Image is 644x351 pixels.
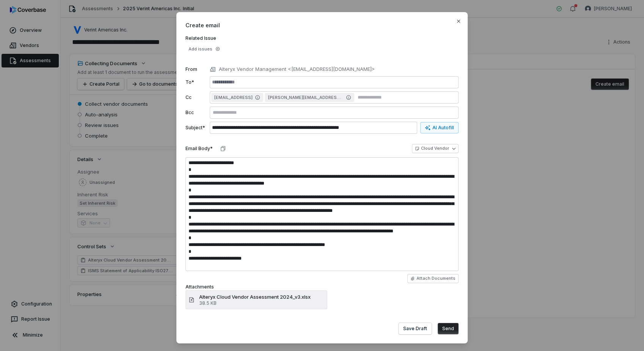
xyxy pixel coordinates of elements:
[185,146,213,152] label: Email Body*
[219,66,375,73] p: Alteryx Vendor Management <[EMAIL_ADDRESS][DOMAIN_NAME]>
[185,94,207,100] label: Cc
[407,274,459,283] button: Attach Documents
[185,35,459,41] label: Related Issue
[399,323,432,334] button: Save Draft
[268,94,344,100] span: [PERSON_NAME][EMAIL_ADDRESS][PERSON_NAME][DOMAIN_NAME]
[420,122,459,133] button: AI Autofill
[185,125,207,131] label: Subject*
[185,21,459,29] span: Create email
[185,44,223,53] button: Add issues
[185,110,207,116] label: Bcc
[185,66,207,72] label: From
[185,284,214,290] label: Attachments
[214,94,253,100] span: [EMAIL_ADDRESS]
[199,293,311,300] span: Alteryx Cloud Vendor Assessment 2024_v3.xlsx
[438,323,459,334] button: Send
[425,125,454,131] div: AI Autofill
[199,300,311,306] span: 38.5 KB
[416,276,456,281] span: Attach Documents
